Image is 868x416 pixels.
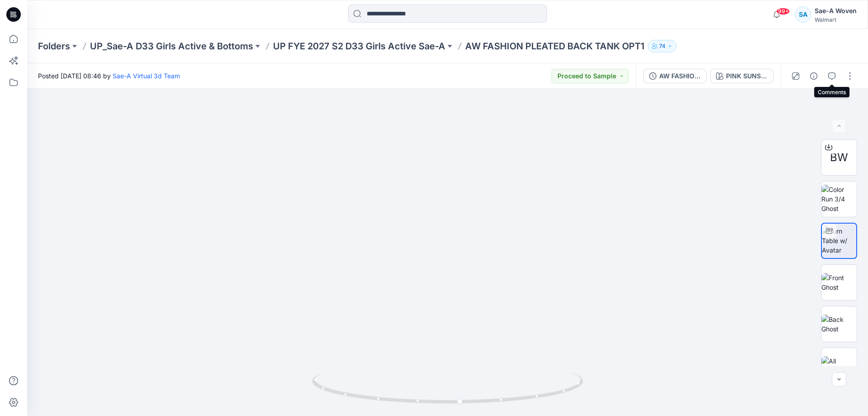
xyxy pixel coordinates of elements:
div: Walmart [815,16,857,23]
button: Details [807,69,821,83]
p: 74 [659,41,665,51]
span: BW [830,149,848,166]
img: Turn Table w/ Avatar [822,226,856,255]
img: Front Ghost [821,273,857,292]
p: AW FASHION PLEATED BACK TANK OPT1 [465,40,644,53]
img: Color Run 3/4 Ghost [821,185,857,213]
img: All colorways [821,356,857,375]
button: 74 [648,40,677,53]
a: UP FYE 2027 S2 D33 Girls Active Sae-A [273,40,445,53]
a: Sae-A Virtual 3d Team [113,72,180,80]
div: Sae-A Woven [815,5,857,16]
a: UP_Sae-A D33 Girls Active & Bottoms [90,40,253,53]
img: Back Ghost [821,315,857,334]
button: PINK SUNSET [710,69,774,83]
span: 99+ [776,8,790,15]
div: SA [795,6,811,23]
div: AW FASHION PLEATED BACK TANK OPT1_REV_FULL COLORWAYS [659,71,701,81]
span: Posted [DATE] 08:46 by [38,71,180,81]
a: Folders [38,40,70,53]
button: AW FASHION PLEATED BACK TANK OPT1_REV_FULL COLORWAYS [643,69,707,83]
div: PINK SUNSET [726,71,768,81]
img: eyJhbGciOiJIUzI1NiIsImtpZCI6IjAiLCJzbHQiOiJzZXMiLCJ0eXAiOiJKV1QifQ.eyJkYXRhIjp7InR5cGUiOiJzdG9yYW... [222,51,673,416]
